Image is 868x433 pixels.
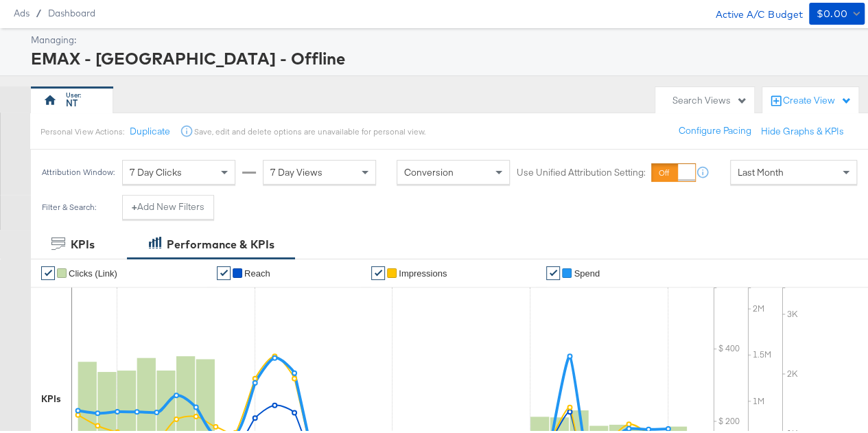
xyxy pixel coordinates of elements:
[66,94,78,107] div: NT
[71,234,95,250] div: KPIs
[244,266,270,276] span: Reach
[738,163,784,176] span: Last Month
[816,3,847,20] div: $0.00
[31,31,861,44] div: Managing:
[167,234,274,250] div: Performance & KPIs
[546,264,560,277] a: ✔
[399,266,447,276] span: Impressions
[69,266,117,276] span: Clicks (Link)
[41,200,97,209] div: Filter & Search:
[574,266,600,276] span: Spend
[669,116,761,141] button: Configure Pacing
[122,192,214,217] button: +Add New Filters
[270,163,322,176] span: 7 Day Views
[193,124,425,134] div: Save, edit and delete options are unavailable for personal view.
[371,264,385,277] a: ✔
[129,122,169,135] button: Duplicate
[761,122,844,135] button: Hide Graphs & KPIs
[132,198,137,211] strong: +
[217,264,231,277] a: ✔
[30,5,48,16] span: /
[48,5,95,16] a: Dashboard
[130,163,182,176] span: 7 Day Clicks
[31,44,861,67] div: EMAX - [GEOGRAPHIC_DATA] - Offline
[41,390,61,403] div: KPIs
[14,5,30,16] span: Ads
[40,124,124,134] div: Personal View Actions:
[783,91,852,105] div: Create View
[41,264,55,277] a: ✔
[404,163,454,176] span: Conversion
[517,163,646,176] label: Use Unified Attribution Setting:
[672,91,747,104] div: Search Views
[41,165,115,174] div: Attribution Window:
